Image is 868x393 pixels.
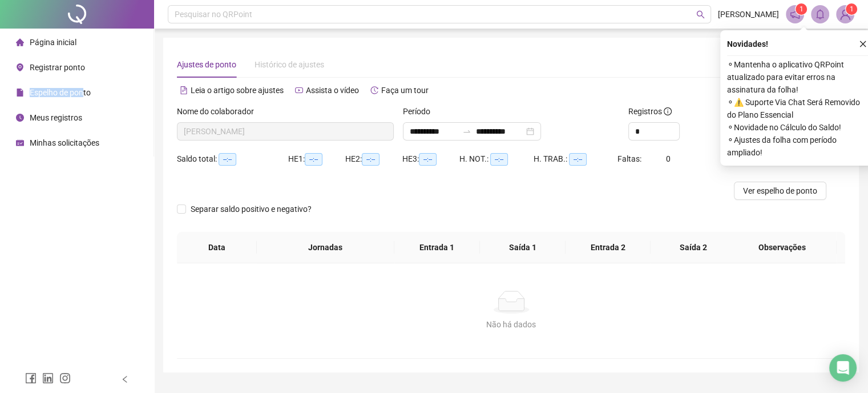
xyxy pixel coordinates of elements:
span: Espelho de ponto [30,88,91,97]
label: Nome do colaborador [177,105,261,118]
span: Ajustes de ponto [177,60,236,69]
span: Faltas: [617,154,643,163]
span: --:-- [362,153,380,166]
span: Leia o artigo sobre ajustes [191,86,284,95]
span: bell [815,9,825,19]
span: Página inicial [30,38,76,47]
span: Novidades ! [727,38,768,50]
div: Não há dados [191,318,831,331]
div: HE 2: [345,153,402,166]
label: Período [403,105,438,118]
th: Entrada 1 [394,232,480,263]
span: Registros [628,105,672,118]
span: Histórico de ajustes [255,60,324,69]
sup: 1 [796,3,807,15]
span: Observações [737,241,828,254]
div: HE 3: [402,153,459,166]
th: Saída 2 [651,232,736,263]
sup: Atualize o seu contato no menu Meus Dados [846,3,857,15]
span: Minhas solicitações [30,138,99,147]
span: home [16,38,24,46]
th: Entrada 2 [566,232,651,263]
th: Observações [728,232,837,263]
span: Separar saldo positivo e negativo? [186,203,316,215]
div: HE 1: [288,153,345,166]
span: 1 [800,5,804,13]
span: --:-- [490,153,508,166]
span: notification [790,9,800,19]
th: Saída 1 [480,232,566,263]
th: Data [177,232,257,263]
span: Ver espelho de ponto [743,185,817,197]
th: Jornadas [257,232,394,263]
span: info-circle [664,107,672,115]
button: Ver espelho de ponto [734,182,826,200]
span: linkedin [42,372,54,384]
span: Faça um tour [381,86,429,95]
span: schedule [16,139,24,147]
img: 90542 [837,6,854,23]
span: 0 [666,154,671,163]
span: Assista o vídeo [306,86,359,95]
span: Registrar ponto [30,63,85,72]
span: instagram [59,372,71,384]
div: H. NOT.: [459,153,534,166]
span: file [16,89,24,97]
span: to [462,127,471,136]
span: file-text [180,86,188,94]
span: --:-- [305,153,322,166]
span: clock-circle [16,114,24,122]
span: [PERSON_NAME] [718,8,779,21]
span: --:-- [419,153,437,166]
div: Saldo total: [177,153,288,166]
span: facebook [25,372,37,384]
span: --:-- [569,153,587,166]
span: 1 [850,5,854,13]
span: close [859,40,867,48]
span: swap-right [462,127,471,136]
div: H. TRAB.: [534,153,617,166]
span: left [121,375,129,383]
div: Open Intercom Messenger [829,354,857,382]
span: --:-- [219,153,236,166]
span: youtube [295,86,303,94]
span: search [696,10,705,19]
span: Meus registros [30,113,82,122]
span: environment [16,63,24,71]
span: history [370,86,378,94]
span: RAFAELA SALES OLIVEIRA [184,123,387,140]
